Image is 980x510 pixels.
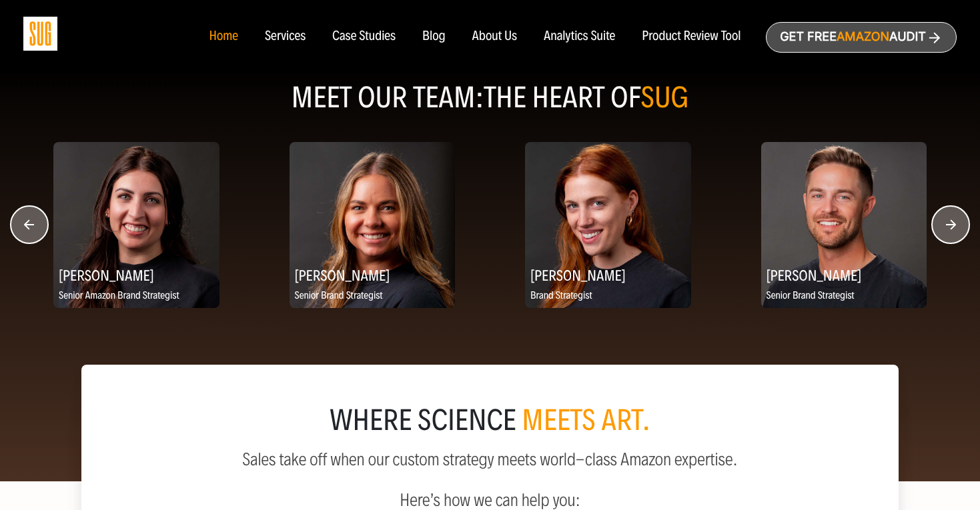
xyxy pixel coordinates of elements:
[525,142,691,308] img: Emily Kozel, Brand Strategist
[544,29,615,44] a: Analytics Suite
[113,407,866,434] div: where science
[761,262,927,288] h2: [PERSON_NAME]
[53,142,219,308] img: Meridith Andrew, Senior Amazon Brand Strategist
[290,288,456,305] p: Senior Brand Strategist
[422,29,446,44] a: Blog
[290,142,456,308] img: Katie Ritterbush, Senior Brand Strategist
[837,30,889,44] span: Amazon
[53,262,219,288] h2: [PERSON_NAME]
[766,22,957,53] a: Get freeAmazonAudit
[525,262,691,288] h2: [PERSON_NAME]
[265,29,306,44] a: Services
[53,288,219,305] p: Senior Amazon Brand Strategist
[522,403,650,438] span: meets art.
[332,29,396,44] a: Case Studies
[113,450,866,469] p: Sales take off when our custom strategy meets world-class Amazon expertise.
[761,142,927,308] img: Scott Ptaszynski, Senior Brand Strategist
[642,29,741,44] a: Product Review Tool
[209,29,237,44] a: Home
[761,288,927,305] p: Senior Brand Strategist
[472,29,518,44] a: About Us
[641,80,689,115] span: SUG
[290,262,456,288] h2: [PERSON_NAME]
[525,288,691,305] p: Brand Strategist
[23,17,57,51] img: Sug
[113,480,866,510] p: Here’s how we can help you:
